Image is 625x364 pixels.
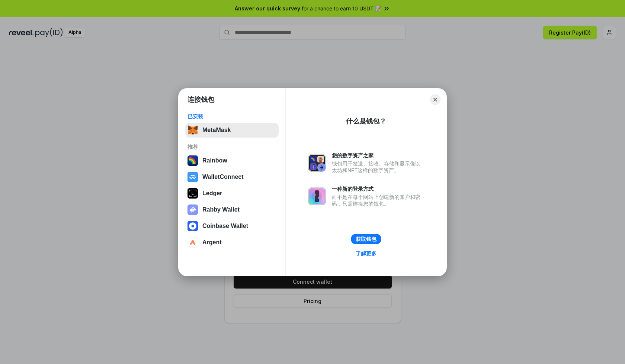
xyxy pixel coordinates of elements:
[308,154,326,172] img: svg+xml,%3Csvg%20xmlns%3D%22http%3A%2F%2Fwww.w3.org%2F2000%2Fsvg%22%20fill%3D%22none%22%20viewBox...
[185,170,279,184] button: WalletConnect
[332,152,424,159] div: 您的数字资产之家
[185,153,279,168] button: Rainbow
[187,155,198,166] img: svg+xml,%3Csvg%20width%3D%22120%22%20height%3D%22120%22%20viewBox%3D%220%200%20120%20120%22%20fil...
[187,237,198,248] img: svg+xml,%3Csvg%20width%3D%2228%22%20height%3D%2228%22%20viewBox%3D%220%200%2028%2028%22%20fill%3D...
[202,239,222,246] div: Argent
[356,236,376,242] div: 获取钱包
[351,234,381,244] button: 获取钱包
[351,249,381,258] a: 了解更多
[185,123,279,138] button: MetaMask
[202,190,222,197] div: Ledger
[185,235,279,250] button: Argent
[202,127,231,133] div: MetaMask
[346,117,386,126] div: 什么是钱包？
[187,172,198,182] img: svg+xml,%3Csvg%20width%3D%2228%22%20height%3D%2228%22%20viewBox%3D%220%200%2028%2028%22%20fill%3D...
[187,221,198,231] img: svg+xml,%3Csvg%20width%3D%2228%22%20height%3D%2228%22%20viewBox%3D%220%200%2028%2028%22%20fill%3D...
[202,223,248,229] div: Coinbase Wallet
[202,174,244,180] div: WalletConnect
[187,144,276,150] div: 推荐
[332,186,424,192] div: 一种新的登录方式
[202,157,227,164] div: Rainbow
[187,188,198,199] img: svg+xml,%3Csvg%20xmlns%3D%22http%3A%2F%2Fwww.w3.org%2F2000%2Fsvg%22%20width%3D%2228%22%20height%3...
[308,187,326,205] img: svg+xml,%3Csvg%20xmlns%3D%22http%3A%2F%2Fwww.w3.org%2F2000%2Fsvg%22%20fill%3D%22none%22%20viewBox...
[332,160,424,174] div: 钱包用于发送、接收、存储和显示像以太坊和NFT这样的数字资产。
[187,204,198,215] img: svg+xml,%3Csvg%20xmlns%3D%22http%3A%2F%2Fwww.w3.org%2F2000%2Fsvg%22%20fill%3D%22none%22%20viewBox...
[187,125,198,135] img: svg+xml,%3Csvg%20fill%3D%22none%22%20height%3D%2233%22%20viewBox%3D%220%200%2035%2033%22%20width%...
[356,250,376,257] div: 了解更多
[202,206,240,213] div: Rabby Wallet
[185,202,279,217] button: Rabby Wallet
[187,113,276,120] div: 已安装
[185,219,279,233] button: Coinbase Wallet
[332,194,424,207] div: 而不是在每个网站上创建新的账户和密码，只需连接您的钱包。
[187,95,214,104] h1: 连接钱包
[430,94,440,105] button: Close
[185,186,279,201] button: Ledger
